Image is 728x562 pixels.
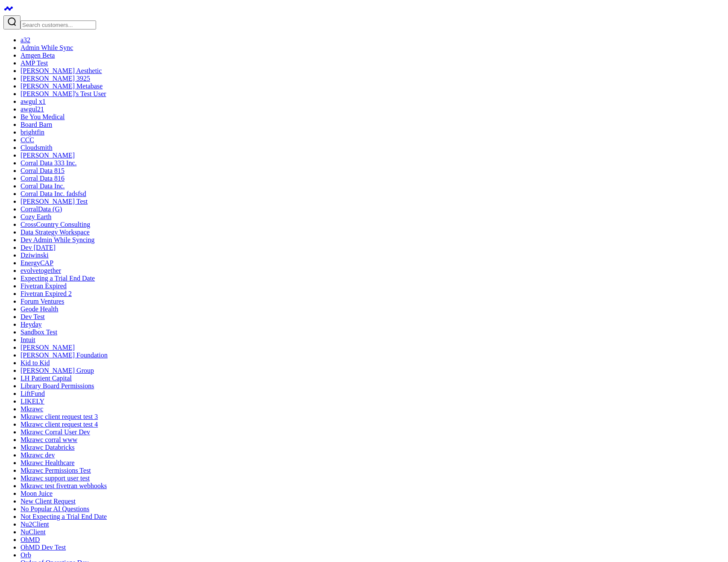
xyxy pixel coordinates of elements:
a: Mkrawc client request test 3 [20,413,98,420]
a: Moon Juice [20,490,53,497]
a: Cozy Earth [20,213,51,220]
a: New Client Request [20,498,76,505]
a: Heyday [20,321,42,328]
a: [PERSON_NAME] Foundation [20,351,108,359]
a: awgul21 [20,105,44,113]
a: [PERSON_NAME]'s Test User [20,90,106,97]
a: Geode Health [20,305,58,313]
a: CCC [20,136,34,143]
a: Mkrawc [20,405,43,413]
a: CrossCountry Consulting [20,221,90,228]
a: Kid to Kid [20,359,50,366]
a: evolvetogether [20,267,61,274]
a: Mkrawc support user test [20,474,90,482]
a: Be You Medical [20,113,65,120]
a: [PERSON_NAME] Aesthetic [20,67,102,74]
a: Mkrawc corral www [20,436,77,443]
a: Corral Data Inc. fadsfsd [20,190,86,197]
a: LiftFund [20,390,45,397]
a: Dev [DATE] [20,244,56,251]
a: Sandbox Test [20,328,57,336]
a: Mkrawc dev [20,451,55,459]
a: NuClient [20,528,46,536]
a: EnergyCAP [20,259,53,266]
a: Corral Data 816 [20,175,64,182]
a: Expecting a Trial End Date [20,275,95,282]
a: Mkrawc Databricks [20,444,75,451]
input: Search customers input [20,20,96,29]
a: Orb [20,551,31,559]
a: Library Board Permissions [20,382,94,389]
a: Data Strategy Workspace [20,228,90,236]
a: Admin While Sync [20,44,73,51]
a: OhMD [20,536,40,543]
a: Intuit [20,336,35,343]
a: LH Patient Capital [20,375,72,382]
a: Corral Data 333 Inc. [20,159,77,167]
a: Corral Data Inc. [20,182,65,190]
a: AMP Test [20,59,48,67]
a: Mkrawc client request test 4 [20,421,98,428]
a: [PERSON_NAME] [20,344,75,351]
a: Not Expecting a Trial End Date [20,513,107,520]
a: Mkrawc test fivetran webhooks [20,482,107,489]
a: Corral Data 815 [20,167,64,174]
a: Fivetran Expired 2 [20,290,72,297]
a: Mkrawc Healthcare [20,459,75,466]
a: No Popular AI Questions [20,505,89,512]
a: CorralData (G) [20,205,62,213]
a: [PERSON_NAME] [20,152,75,159]
a: Forum Ventures [20,298,64,305]
a: Fivetran Expired [20,282,67,290]
a: a32 [20,36,30,44]
button: Search customers button [3,15,20,29]
a: brightfin [20,129,44,136]
a: Nu2Client [20,521,49,528]
a: Board Barn [20,121,52,128]
a: Amgen Beta [20,52,55,59]
a: Mkrawc Corral User Dev [20,428,90,436]
a: [PERSON_NAME] 3925 [20,75,90,82]
a: Dev Test [20,313,45,320]
a: Cloudsmith [20,144,53,151]
a: LIKELY [20,398,44,405]
a: [PERSON_NAME] Test [20,198,88,205]
a: [PERSON_NAME] Group [20,367,94,374]
a: awgul x1 [20,98,46,105]
a: OhMD Dev Test [20,544,66,551]
a: Dev Admin While Syncing [20,236,94,243]
a: Dziwinski [20,252,49,259]
a: [PERSON_NAME] Metabase [20,82,102,90]
a: Mkrawc Permissions Test [20,467,91,474]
